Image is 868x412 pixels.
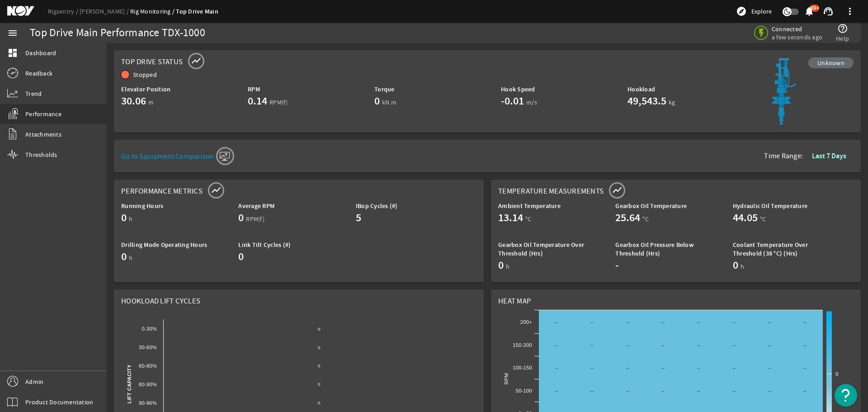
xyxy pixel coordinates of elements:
[139,400,157,406] text: 90-96%
[25,69,52,78] span: Readback
[627,94,666,108] b: 49,543.5
[526,98,537,107] span: m/s
[733,258,738,272] b: 0
[615,241,693,258] b: Gearbox Oil Pressure Below Threshold (Hrs)
[130,7,176,15] a: Rig Monitoring
[238,202,274,210] b: Average RPM
[661,388,665,393] text: --
[498,241,584,258] b: Gearbox Oil Temperature Over Threshold (Hrs)
[248,85,260,94] b: RPM
[804,7,814,16] button: 99+
[555,320,558,325] text: --
[555,388,558,393] text: --
[7,47,18,58] mat-icon: dashboard
[318,345,321,350] text: 0
[732,388,736,393] text: --
[760,214,766,223] span: °C
[25,130,61,139] span: Attachments
[697,343,700,348] text: --
[732,343,736,348] text: --
[148,98,154,107] span: m
[25,89,42,98] span: Trend
[121,57,183,66] span: Top Drive Status
[555,365,558,370] text: --
[626,343,629,348] text: --
[129,214,132,223] span: h
[823,6,834,17] mat-icon: support_agent
[803,320,807,325] text: --
[191,55,202,66] mat-icon: show_chart
[835,384,857,407] button: Open Resource Center
[133,71,157,79] span: Stopped
[751,7,772,16] span: Explore
[768,365,771,370] text: --
[803,343,807,348] text: --
[318,327,321,331] text: 0
[733,202,807,210] b: Hydraulic Oil Temperature
[661,365,665,370] text: --
[516,388,532,393] text: 50-100
[248,94,267,108] b: 0.14
[501,85,535,94] b: Hook Speed
[356,202,398,210] b: IBop Cycles (#)
[139,345,157,350] text: 30-60%
[837,23,848,34] mat-icon: help_outline
[211,185,222,195] mat-icon: show_chart
[615,210,640,225] b: 25.64
[121,210,127,225] b: 0
[697,388,700,393] text: --
[697,320,700,325] text: --
[812,151,846,161] b: Last 7 Days
[513,342,532,348] text: 150-200
[768,320,771,325] text: --
[382,98,396,107] span: kN.m
[121,94,146,108] b: 30.06
[590,388,594,393] text: --
[732,4,775,19] button: Explore
[835,371,838,377] text: 0
[506,262,509,271] span: h
[25,398,93,407] span: Product Documentation
[121,145,232,163] a: Go to Equipment Comparison
[121,241,207,249] b: Drilling Mode Operating Hours
[555,343,558,348] text: --
[318,363,321,368] text: 0
[127,365,132,404] text: Lift Capacity
[7,28,18,38] mat-icon: menu
[642,214,649,223] span: °C
[374,85,395,94] b: Torque
[121,186,203,196] span: Performance Metrics
[612,185,623,195] mat-icon: show_chart
[772,33,822,41] span: a few seconds ago
[318,400,321,405] text: 0
[764,148,854,164] div: Time Range:
[733,241,808,258] b: Coolant Temperature Over Threshold (38 °C) (Hrs)
[374,94,380,108] b: 0
[121,249,127,264] b: 0
[238,249,244,264] b: 0
[733,210,758,225] b: 44.05
[758,57,808,125] img: Top Drive Image
[741,262,744,271] span: h
[129,253,132,262] span: h
[839,0,861,22] button: more_vert
[246,214,264,223] span: RPM(f)
[498,210,523,225] b: 13.14
[836,34,849,43] span: Help
[669,98,675,107] span: kg
[318,382,321,387] text: 0
[121,202,163,210] b: Running Hours
[30,28,205,38] div: Top Drive Main Performance TDX-1000
[626,388,629,393] text: --
[139,363,157,369] text: 60-80%
[238,241,291,249] b: Link Tilt Cycles (#)
[697,365,700,370] text: --
[269,98,288,107] span: RPM(f)
[139,382,157,387] text: 80-90%
[803,388,807,393] text: --
[732,365,736,370] text: --
[768,343,771,348] text: --
[520,319,532,325] text: 200+
[498,186,604,196] span: Temperature Measurements
[176,7,218,16] a: Top Drive Main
